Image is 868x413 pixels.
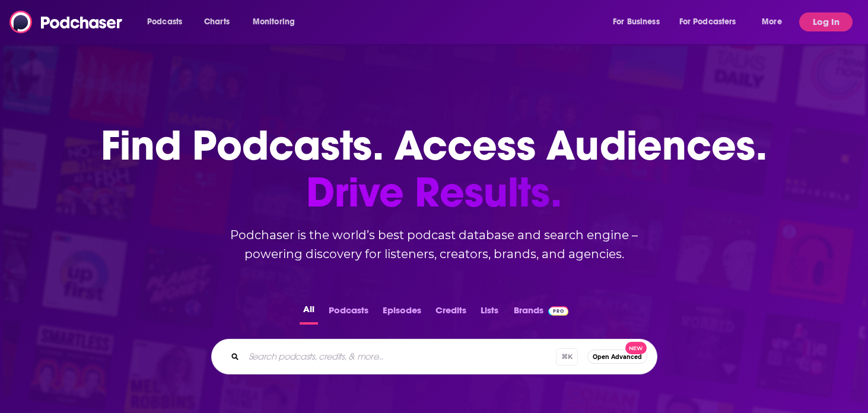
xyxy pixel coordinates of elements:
span: Charts [204,14,230,30]
h1: Find Podcasts. Access Audiences. [101,122,767,216]
button: Log In [799,12,853,31]
button: Credits [432,301,470,325]
span: ⌘ K [556,348,578,366]
span: For Podcasters [679,14,736,30]
a: BrandsPodchaser Pro [514,301,569,325]
span: Open Advanced [593,354,642,360]
img: Podchaser - Follow, Share and Rate Podcasts [9,11,123,33]
button: open menu [139,12,198,31]
button: All [300,301,318,325]
button: Lists [477,301,502,325]
button: Podcasts [325,301,372,325]
div: Search podcasts, credits, & more... [211,339,657,374]
button: Episodes [379,301,425,325]
span: For Business [613,14,660,30]
span: More [762,14,782,30]
button: open menu [244,12,310,31]
span: Podcasts [147,14,182,30]
img: Podchaser Pro [548,306,569,316]
input: Search podcasts, credits, & more... [244,347,556,366]
button: open menu [753,12,797,31]
button: Open AdvancedNew [587,350,647,364]
button: open menu [672,12,753,31]
a: Charts [196,12,237,31]
span: Monitoring [253,14,295,30]
button: open menu [605,12,675,31]
span: Drive Results. [101,169,767,216]
h2: Podchaser is the world’s best podcast database and search engine – powering discovery for listene... [197,225,672,263]
span: New [625,342,647,354]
